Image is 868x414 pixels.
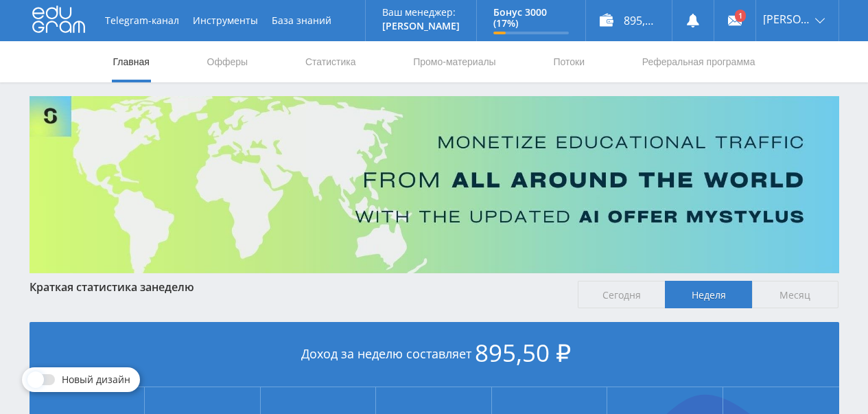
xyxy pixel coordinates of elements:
a: Реферальная программа [641,41,757,82]
a: Потоки [552,41,586,82]
div: Краткая статистика за [30,281,565,293]
a: Промо-материалы [412,41,497,82]
p: Ваш менеджер: [382,7,460,18]
span: 895,50 ₽ [475,336,571,369]
p: [PERSON_NAME] [382,21,460,32]
span: Сегодня [578,281,665,308]
span: неделю [152,279,194,295]
img: Banner [30,96,839,273]
span: Неделя [665,281,752,308]
a: Главная [112,41,151,82]
span: Месяц [752,281,839,308]
a: Офферы [206,41,250,82]
p: Бонус 3000 (17%) [493,7,569,29]
span: [PERSON_NAME] [763,14,811,25]
a: Статистика [304,41,357,82]
span: Новый дизайн [62,374,130,385]
div: Доход за неделю составляет [30,322,839,387]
